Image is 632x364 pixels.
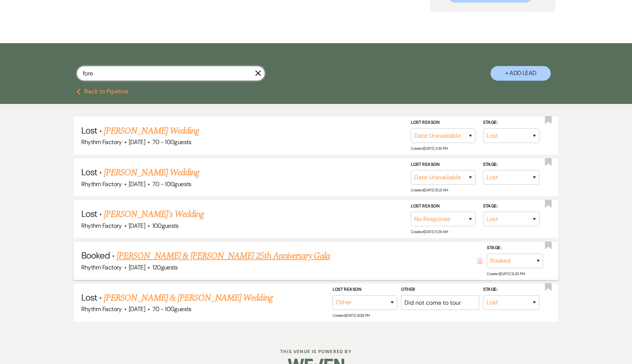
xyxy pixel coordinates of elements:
[411,229,448,234] span: Created: [DATE] 5:29 AM
[411,202,476,211] label: Lost Reason
[81,292,97,303] span: Lost
[411,119,476,127] label: Lost Reason
[81,208,97,220] span: Lost
[81,263,122,271] span: Rhythm Factory
[483,161,539,169] label: Stage:
[333,286,397,294] label: Lost Reason
[81,138,122,146] span: Rhythm Factory
[411,188,448,193] span: Created: [DATE] 10:21 AM
[483,119,539,127] label: Stage:
[104,291,272,305] a: [PERSON_NAME] & [PERSON_NAME] Wedding
[104,208,204,221] a: [PERSON_NAME]'s Wedding
[81,180,122,188] span: Rhythm Factory
[104,124,199,138] a: [PERSON_NAME] Wedding
[81,125,97,136] span: Lost
[487,244,543,252] label: Stage:
[129,222,145,230] span: [DATE]
[411,161,476,169] label: Lost Reason
[129,263,145,271] span: [DATE]
[401,286,479,294] label: Other
[81,166,97,178] span: Lost
[129,138,145,146] span: [DATE]
[81,222,122,230] span: Rhythm Factory
[129,305,145,313] span: [DATE]
[483,202,539,211] label: Stage:
[117,249,330,263] a: [PERSON_NAME] & [PERSON_NAME] 25th Anniversary Gala
[491,66,551,81] button: + Add Lead
[152,180,191,188] span: 70 - 100 guests
[487,271,524,276] span: Created: [DATE] 12:20 PM
[333,313,369,318] span: Created: [DATE] 9:08 PM
[81,250,110,261] span: Booked
[152,138,191,146] span: 70 - 100 guests
[411,146,447,151] span: Created: [DATE] 3:35 PM
[77,89,128,95] button: Back to Pipeline
[129,180,145,188] span: [DATE]
[152,305,191,313] span: 70 - 100 guests
[152,263,178,271] span: 120 guests
[81,305,122,313] span: Rhythm Factory
[104,166,199,179] a: [PERSON_NAME] Wedding
[483,286,539,294] label: Stage:
[77,66,265,81] input: Search by name, event date, email address or phone number
[152,222,179,230] span: 100 guests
